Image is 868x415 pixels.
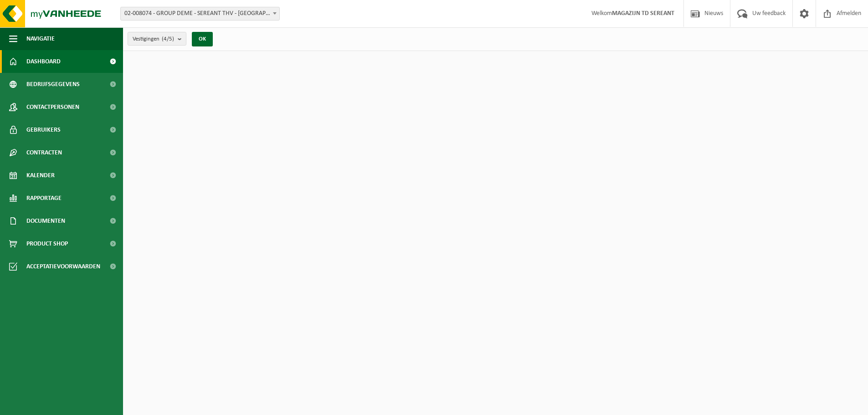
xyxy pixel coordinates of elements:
span: 02-008074 - GROUP DEME - SEREANT THV - ANTWERPEN [120,7,280,20]
span: 02-008074 - GROUP DEME - SEREANT THV - ANTWERPEN [121,7,279,20]
span: Bedrijfsgegevens [26,73,80,96]
span: Product Shop [26,232,68,255]
span: Contracten [26,141,62,164]
span: Vestigingen [133,32,174,46]
button: OK [192,32,213,46]
strong: MAGAZIJN TD SEREANT [612,10,674,17]
button: Vestigingen(4/5) [128,32,186,46]
span: Navigatie [26,27,55,50]
span: Documenten [26,210,65,232]
span: Gebruikers [26,118,61,141]
span: Kalender [26,164,55,187]
span: Contactpersonen [26,96,79,118]
span: Acceptatievoorwaarden [26,255,100,278]
count: (4/5) [162,36,174,42]
span: Rapportage [26,187,62,210]
span: Dashboard [26,50,61,73]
